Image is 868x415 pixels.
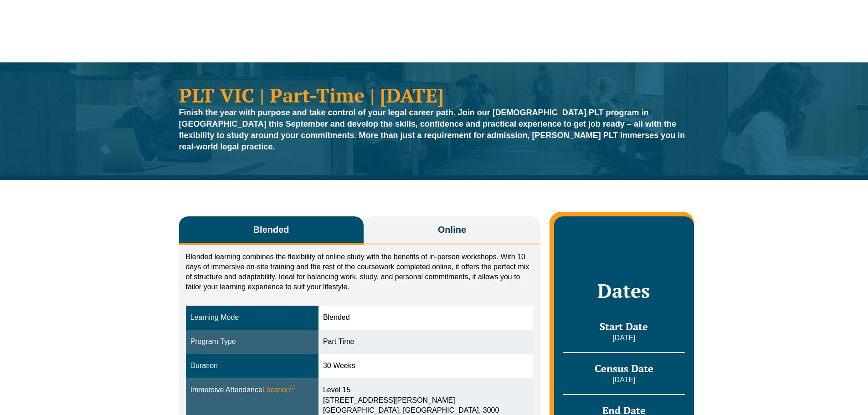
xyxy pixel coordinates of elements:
div: Program Type [190,337,314,347]
span: Location [262,385,296,395]
div: Duration [190,361,314,371]
span: Start Date [600,320,648,333]
div: Blended [323,313,529,323]
strong: Finish the year with purpose and take control of your legal career path. Join our [DEMOGRAPHIC_DA... [179,108,685,151]
div: 30 Weeks [323,361,529,371]
span: Online [438,223,466,236]
div: Immersive Attendance [190,385,314,395]
div: Part Time [323,337,529,347]
h2: Dates [563,279,684,302]
span: Blended [253,223,289,236]
sup: ⓘ [290,384,295,391]
div: Learning Mode [190,313,314,323]
p: Blended learning combines the flexibility of online study with the benefits of in-person workshop... [186,252,534,292]
h1: PLT VIC | Part-Time | [DATE] [179,85,689,105]
p: [DATE] [563,333,684,343]
span: Census Date [595,362,653,375]
p: [DATE] [563,375,684,385]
